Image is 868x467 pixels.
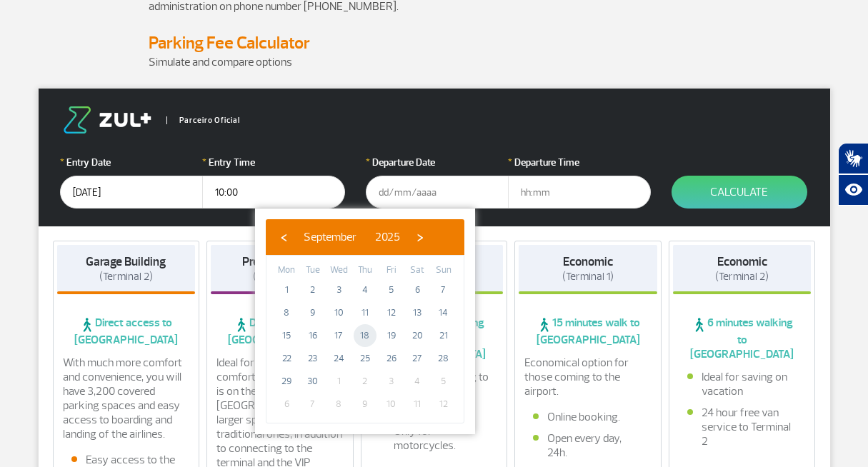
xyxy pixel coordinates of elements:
span: 27 [406,347,429,370]
strong: Economic [563,254,613,269]
span: 25 [354,347,376,370]
li: 24 hour free van service to Terminal 2 [687,406,797,448]
h4: Parking Fee Calculator [149,32,720,54]
th: weekday [274,263,300,278]
button: Abrir tradutor de língua de sinais. [838,143,868,174]
span: Parceiro Oficial [166,116,240,124]
span: Direct access to [GEOGRAPHIC_DATA] [57,316,196,347]
span: 18 [354,324,376,347]
span: 30 [301,370,324,393]
span: 13 [406,301,429,324]
li: Only for motorcycles. [379,424,489,453]
span: 6 [406,278,429,301]
span: 29 [275,370,298,393]
th: weekday [430,263,457,278]
button: September [294,226,366,248]
th: weekday [300,263,326,278]
strong: Garage Building [86,254,166,269]
span: 20 [406,324,429,347]
span: 24 [327,347,350,370]
th: weekday [404,263,431,278]
p: Economical option for those coming to the airport. [524,356,652,398]
button: 2025 [366,226,409,248]
span: September [304,230,356,244]
button: › [409,226,431,248]
span: (Terminal 2) [253,270,306,283]
span: 12 [380,301,403,324]
input: hh:mm [202,176,345,209]
span: 22 [275,347,298,370]
span: 2 [354,370,376,393]
button: Calculate [672,176,807,209]
div: Plugin de acessibilidade da Hand Talk. [838,143,868,206]
p: With much more comfort and convenience, you will have 3,200 covered parking spaces and easy acces... [63,356,190,441]
span: 2 [301,278,324,301]
span: 26 [380,347,403,370]
label: Departure Date [366,155,509,170]
span: (Terminal 2) [99,270,153,283]
button: Abrir recursos assistivos. [838,174,868,206]
img: logo-zul.png [60,106,154,134]
span: 21 [432,324,455,347]
p: Simulate and compare options [149,54,720,71]
span: 5 [380,278,403,301]
span: 23 [301,347,324,370]
span: 9 [301,301,324,324]
span: 3 [380,370,403,393]
span: (Terminal 1) [562,270,614,283]
span: 6 [275,393,298,416]
bs-datepicker-navigation-view: ​ ​ ​ [273,228,431,242]
span: 10 [327,301,350,324]
strong: Economic [717,254,767,269]
strong: Premium Floor [242,254,317,269]
span: 5 [432,370,455,393]
span: 9 [354,393,376,416]
span: 3 [327,278,350,301]
span: (Terminal 2) [715,270,769,283]
input: dd/mm/aaaa [366,176,509,209]
li: Open every day, 24h. [533,431,643,460]
span: 1 [327,370,350,393]
span: 4 [406,370,429,393]
li: Online booking. [533,410,643,424]
span: 15 minutes walk to [GEOGRAPHIC_DATA] [519,316,657,347]
span: 11 [354,301,376,324]
bs-datepicker-container: calendar [255,209,475,434]
span: 4 [354,278,376,301]
span: 8 [327,393,350,416]
span: 6 minutes walking to [GEOGRAPHIC_DATA] [673,316,812,361]
span: 19 [380,324,403,347]
th: weekday [352,263,379,278]
span: 10 [380,393,403,416]
span: 17 [327,324,350,347]
li: Ideal for saving on vacation [687,370,797,398]
span: 15 [275,324,298,347]
span: Direct access to [GEOGRAPHIC_DATA] [211,316,349,347]
span: 2025 [375,230,400,244]
input: dd/mm/aaaa [60,176,203,209]
label: Departure Time [508,155,651,170]
span: 7 [301,393,324,416]
span: 12 [432,393,455,416]
label: Entry Date [60,155,203,170]
label: Entry Time [202,155,345,170]
span: 8 [275,301,298,324]
button: ‹ [273,226,294,248]
th: weekday [378,263,404,278]
span: 11 [406,393,429,416]
span: 14 [432,301,455,324]
input: hh:mm [508,176,651,209]
span: 28 [432,347,455,370]
span: 1 [275,278,298,301]
th: weekday [326,263,352,278]
span: 7 [432,278,455,301]
span: 16 [301,324,324,347]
